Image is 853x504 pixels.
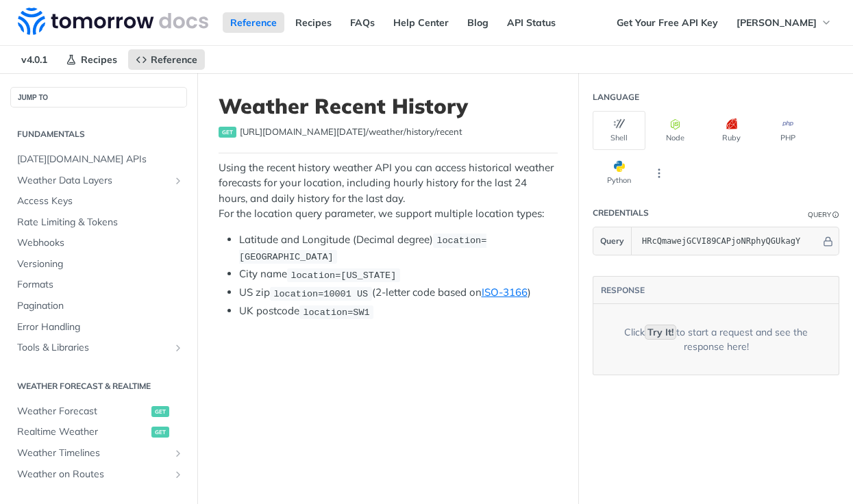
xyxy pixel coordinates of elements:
[593,91,639,103] div: Language
[10,233,187,253] a: Webhooks
[17,446,169,460] span: Weather Timelines
[482,286,528,299] a: ISO-3166
[17,216,184,229] span: Rate Limiting & Tokens
[219,94,558,118] h1: Weather Recent History
[219,127,236,138] span: get
[593,153,645,192] button: Python
[239,234,486,264] code: location=[GEOGRAPHIC_DATA]
[270,287,372,301] code: location=10001 US
[593,227,632,255] button: Query
[173,342,184,353] button: Show subpages for Tools & Libraries
[10,212,187,233] a: Rate Limiting & Tokens
[17,425,148,439] span: Realtime Weather
[10,149,187,170] a: [DATE][DOMAIN_NAME] APIs
[17,153,184,166] span: [DATE][DOMAIN_NAME] APIs
[239,266,558,282] li: City name
[614,325,818,354] div: Click to start a request and see the response here!
[649,163,669,184] button: More Languages
[17,174,169,188] span: Weather Data Layers
[609,12,726,33] a: Get Your Free API Key
[808,210,831,220] div: Query
[240,125,462,139] span: https://api.tomorrow.io/v4/weather/history/recent
[151,406,169,417] span: get
[705,111,758,150] button: Ruby
[600,283,645,297] button: RESPONSE
[128,49,205,70] a: Reference
[10,464,187,485] a: Weather on RoutesShow subpages for Weather on Routes
[649,111,702,150] button: Node
[10,296,187,316] a: Pagination
[239,303,558,319] li: UK postcode
[10,171,187,191] a: Weather Data LayersShow subpages for Weather Data Layers
[343,12,382,33] a: FAQs
[600,235,624,247] span: Query
[17,257,184,271] span: Versioning
[17,405,148,418] span: Weather Forecast
[18,8,208,35] img: Tomorrow.io Weather API Docs
[499,12,563,33] a: API Status
[10,401,187,422] a: Weather Forecastget
[17,341,169,355] span: Tools & Libraries
[653,167,665,179] svg: More ellipsis
[239,285,558,301] li: US zip (2-letter code based on )
[645,325,676,340] code: Try It!
[10,317,187,338] a: Error Handling
[761,111,814,150] button: PHP
[10,443,187,464] a: Weather TimelinesShow subpages for Weather Timelines
[17,468,169,481] span: Weather on Routes
[17,320,184,334] span: Error Handling
[239,232,558,264] li: Latitude and Longitude (Decimal degree)
[10,380,187,392] h2: Weather Forecast & realtime
[81,53,117,66] span: Recipes
[821,234,835,248] button: Hide
[10,275,187,295] a: Formats
[10,338,187,358] a: Tools & LibrariesShow subpages for Tools & Libraries
[14,49,55,70] span: v4.0.1
[635,227,821,255] input: apikey
[386,12,456,33] a: Help Center
[173,448,184,459] button: Show subpages for Weather Timelines
[593,207,649,219] div: Credentials
[173,175,184,186] button: Show subpages for Weather Data Layers
[151,427,169,438] span: get
[729,12,839,33] button: [PERSON_NAME]
[460,12,496,33] a: Blog
[287,268,400,282] code: location=[US_STATE]
[219,160,558,222] p: Using the recent history weather API you can access historical weather forecasts for your locatio...
[10,191,187,212] a: Access Keys
[832,212,839,218] i: Information
[17,299,184,313] span: Pagination
[808,210,839,220] div: QueryInformation
[10,422,187,442] a: Realtime Weatherget
[173,469,184,480] button: Show subpages for Weather on Routes
[17,194,184,208] span: Access Keys
[288,12,339,33] a: Recipes
[10,254,187,275] a: Versioning
[58,49,125,70] a: Recipes
[17,236,184,250] span: Webhooks
[10,128,187,140] h2: Fundamentals
[223,12,284,33] a: Reference
[737,16,817,29] span: [PERSON_NAME]
[10,87,187,108] button: JUMP TO
[299,305,373,319] code: location=SW1
[151,53,197,66] span: Reference
[17,278,184,292] span: Formats
[593,111,645,150] button: Shell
